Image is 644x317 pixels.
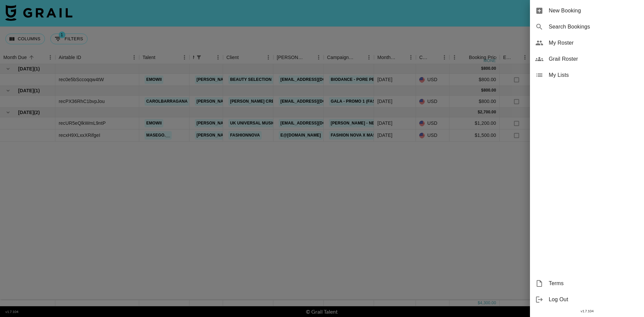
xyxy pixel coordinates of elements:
div: v 1.7.104 [530,308,644,315]
div: Grail Roster [530,51,644,67]
span: My Roster [549,39,639,47]
div: My Lists [530,67,644,83]
div: My Roster [530,35,644,51]
span: Grail Roster [549,55,639,63]
div: Terms [530,275,644,292]
span: My Lists [549,71,639,79]
div: New Booking [530,3,644,19]
div: Search Bookings [530,19,644,35]
div: Log Out [530,292,644,308]
span: New Booking [549,7,639,15]
span: Terms [549,279,639,287]
span: Search Bookings [549,23,639,31]
span: Log Out [549,296,639,304]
